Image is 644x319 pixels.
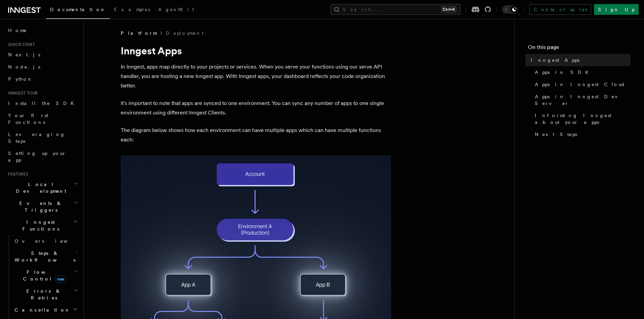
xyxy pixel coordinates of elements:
button: Flow Controlnew [12,266,79,285]
kbd: Ctrl+K [441,6,456,13]
a: Overview [12,235,79,247]
span: Errors & Retries [12,288,73,301]
span: Next.js [8,52,40,57]
a: Setting up your app [5,147,79,166]
span: Steps & Workflows [12,250,75,263]
span: Inngest tour [5,90,38,96]
button: Steps & Workflows [12,247,79,266]
span: Apps in Inngest Cloud [535,81,625,88]
a: Install the SDK [5,97,79,109]
span: Flow Control [12,269,74,282]
button: Events & Triggers [5,197,79,216]
span: Platform [121,30,157,36]
span: Overview [15,238,84,244]
a: Sign Up [594,4,639,15]
p: In Inngest, apps map directly to your projects or services. When you serve your functions using o... [121,62,391,90]
a: Apps in SDK [532,66,630,78]
button: Toggle dark mode [502,5,518,14]
button: Errors & Retries [12,285,79,304]
button: Search...Ctrl+K [331,4,460,15]
p: It's important to note that apps are synced to one environment. You can sync any number of apps t... [121,99,391,117]
button: Local Development [5,178,79,197]
span: Python [8,76,33,82]
span: Informing Inngest about your apps [535,112,630,126]
span: Apps in Inngest Dev Server [535,93,630,107]
span: Node.js [8,64,40,70]
span: Leveraging Steps [8,132,65,144]
a: Your first Functions [5,109,79,128]
a: Inngest Apps [528,54,630,66]
a: Apps in Inngest Dev Server [532,90,630,109]
a: Contact sales [529,4,591,15]
span: Events & Triggers [5,200,74,213]
a: Python [5,73,79,85]
span: Documentation [50,7,106,12]
a: Deployment [166,30,204,36]
span: Your first Functions [8,113,48,125]
a: Home [5,24,79,36]
span: Quick start [5,42,35,47]
span: Cancellation [12,307,70,313]
p: The diagram below shows how each environment can have multiple apps which can have multiple funct... [121,126,391,144]
a: Node.js [5,61,79,73]
a: Informing Inngest about your apps [532,109,630,128]
span: new [55,275,66,283]
span: Home [8,27,27,34]
span: Features [5,171,28,177]
span: Apps in SDK [535,69,593,76]
a: AgentKit [154,2,198,18]
button: Inngest Functions [5,216,79,235]
h1: Inngest Apps [121,45,391,57]
span: AgentKit [158,7,194,12]
h4: On this page [528,43,630,54]
button: Cancellation [12,304,79,316]
span: Examples [114,7,150,12]
span: Local Development [5,181,74,194]
span: Install the SDK [8,101,78,106]
a: Next Steps [532,128,630,140]
a: Leveraging Steps [5,128,79,147]
span: Inngest Apps [531,57,579,63]
a: Next.js [5,49,79,61]
span: Setting up your app [8,151,66,163]
span: Inngest Functions [5,219,73,232]
a: Documentation [46,2,110,19]
a: Examples [110,2,154,18]
a: Apps in Inngest Cloud [532,78,630,90]
span: Next Steps [535,131,577,138]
